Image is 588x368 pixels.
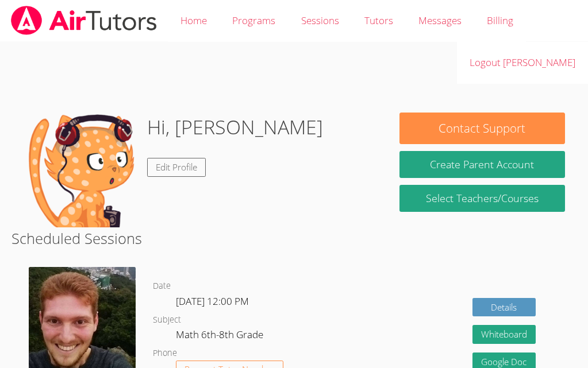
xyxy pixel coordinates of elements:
dt: Phone [153,346,177,361]
h1: Hi, [PERSON_NAME] [147,113,323,142]
img: default.png [23,113,138,227]
a: Logout [PERSON_NAME] [457,42,588,84]
button: Whiteboard [472,325,536,344]
button: Create Parent Account [399,151,565,178]
dt: Date [153,279,171,293]
a: Edit Profile [147,158,206,177]
dt: Subject [153,313,181,327]
img: airtutors_banner-c4298cdbf04f3fff15de1276eac7730deb9818008684d7c2e4769d2f7ddbe033.png [10,6,158,35]
h2: Scheduled Sessions [11,227,576,249]
span: [DATE] 12:00 PM [176,295,249,308]
span: Messages [418,14,462,27]
dd: Math 6th-8th Grade [176,327,266,346]
button: Contact Support [399,113,565,144]
a: Details [472,298,536,317]
a: Select Teachers/Courses [399,185,565,212]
